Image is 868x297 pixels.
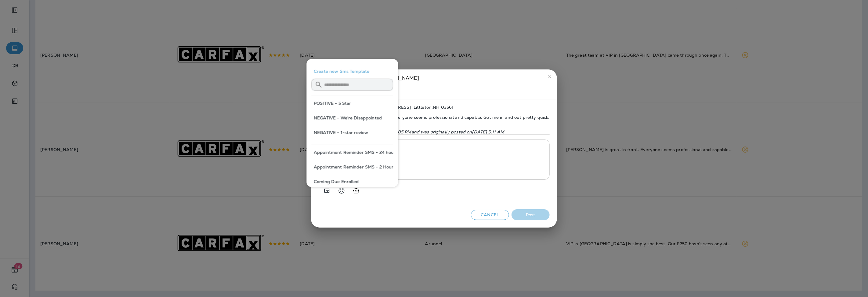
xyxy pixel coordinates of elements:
[335,185,348,197] button: Select an emoji
[318,129,550,134] p: This review was changed on [DATE] 3:05 PM
[545,72,555,82] button: close
[347,104,454,110] span: Littleton - [STREET_ADDRESS] , Littleton , NH 03561
[471,210,509,220] button: Cancel
[311,174,393,189] button: Coming Due Enrolled
[311,64,393,79] button: Create new Sms Template
[411,129,505,135] span: and was originally posted on [DATE] 5:11 AM
[311,160,393,174] button: Appointment Reminder SMS - 2 Hours
[311,145,393,160] button: Appointment Reminder SMS - 24 hours
[311,125,393,140] button: NEGATIVE - 1-star review
[321,185,333,197] button: Add in a premade template
[311,111,393,125] button: NEGATIVE - We're Disappointed
[311,96,393,111] button: POSITIVE - 5 Star
[350,185,362,197] button: Generate AI response
[318,110,550,125] span: [PERSON_NAME] is great in front. Everyone seems professional and capable. Got me in and out prett...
